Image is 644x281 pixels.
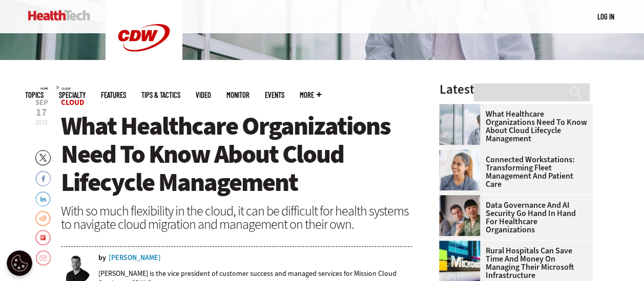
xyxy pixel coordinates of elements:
[141,91,180,99] a: Tips & Tactics
[109,254,161,262] a: [PERSON_NAME]
[439,104,480,145] img: doctor in front of clouds and reflective building
[61,109,390,199] span: What Healthcare Organizations Need To Know About Cloud Lifecycle Management
[439,149,485,158] a: nurse smiling at patient
[98,254,106,262] span: by
[7,250,32,276] div: Cookie Settings
[439,104,485,112] a: doctor in front of clouds and reflective building
[439,195,485,203] a: woman discusses data governance
[439,241,485,249] a: Microsoft building
[35,118,48,126] span: 2025
[439,247,587,279] a: Rural Hospitals Can Save Time and Money on Managing Their Microsoft Infrastructure
[35,107,48,118] span: 17
[7,250,32,276] button: Open Preferences
[439,195,480,236] img: woman discusses data governance
[300,91,321,99] span: More
[439,149,480,190] img: nurse smiling at patient
[265,91,284,99] a: Events
[439,83,593,96] h3: Latest Articles
[439,110,587,143] a: What Healthcare Organizations Need To Know About Cloud Lifecycle Management
[439,156,587,188] a: Connected Workstations: Transforming Fleet Management and Patient Care
[597,11,614,22] div: User menu
[439,201,587,234] a: Data Governance and AI Security Go Hand in Hand for Healthcare Organizations
[25,91,44,99] span: Topics
[196,91,211,99] a: Video
[28,10,90,20] img: Home
[59,91,86,99] span: Specialty
[597,12,614,21] a: Log in
[101,91,126,99] a: Features
[106,68,182,78] a: CDW
[61,204,412,231] div: With so much flexibility in the cloud, it can be difficult for health systems to navigate cloud m...
[226,91,250,99] a: MonITor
